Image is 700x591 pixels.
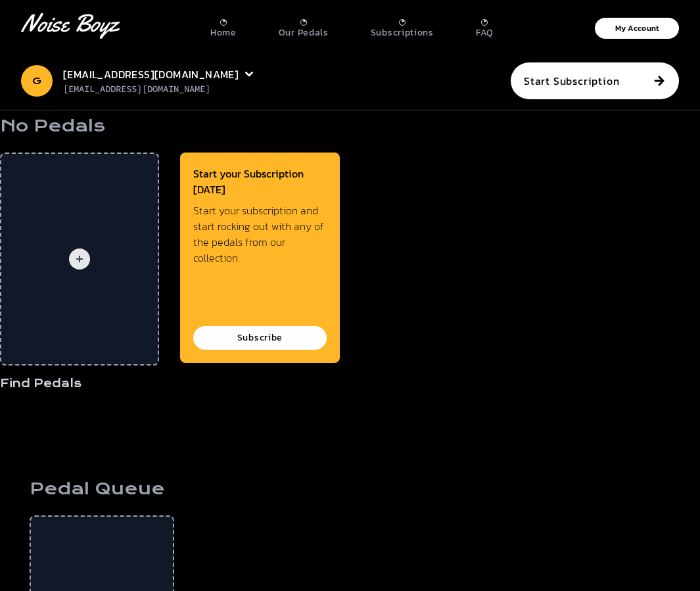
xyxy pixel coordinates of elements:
a: Start Subscription [350,62,680,99]
summary: [EMAIL_ADDRESS][DOMAIN_NAME] [63,66,254,82]
h1: Pedal Queue [30,479,165,500]
p: My Account [615,24,659,32]
button: My Account [595,18,679,39]
a: Subscriptions [371,14,434,39]
p: Our Pedals [279,27,329,39]
a: FAQ [476,14,494,39]
p: Home [210,27,237,39]
div: G [21,65,53,97]
p: FAQ [476,27,494,39]
p: [EMAIL_ADDRESS][DOMAIN_NAME] [63,82,350,95]
button: Start Subscription [511,62,679,99]
span: [EMAIL_ADDRESS][DOMAIN_NAME] [63,66,244,82]
button: Subscribe [193,326,326,350]
a: Our Pedals [279,14,329,39]
p: Start your subscription and start rocking out with any of the pedals from our collection. [193,202,326,266]
p: Subscriptions [371,27,434,39]
a: Home [210,14,237,39]
p: Start your Subscription [DATE] [193,166,326,197]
